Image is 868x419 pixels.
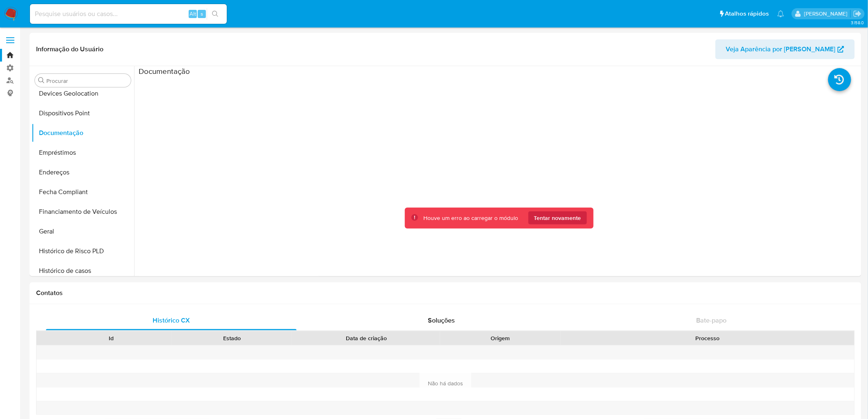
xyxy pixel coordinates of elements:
button: Histórico de casos [32,261,134,281]
h1: Informação do Usuário [36,45,103,53]
button: Procurar [38,77,45,84]
input: Pesquise usuários ou casos... [30,9,227,19]
div: Origem [446,334,555,342]
div: Processo [566,334,849,342]
button: Financiamento de Veículos [32,202,134,222]
span: Bate-papo [697,316,727,325]
button: search-icon [207,8,224,20]
button: Histórico de Risco PLD [32,241,134,261]
button: Endereços [32,163,134,182]
div: Id [57,334,166,342]
a: Notificações [777,10,784,17]
input: Procurar [46,77,128,85]
div: Data de criação [298,334,434,342]
span: Veja Aparência por [PERSON_NAME] [726,39,836,59]
span: Histórico CX [153,316,190,325]
span: Atalhos rápidos [725,9,769,18]
span: Alt [190,10,196,18]
button: Geral [32,222,134,241]
a: Sair [853,9,862,18]
p: marcos.ferreira@mercadopago.com.br [804,10,850,18]
span: Soluções [428,316,455,325]
button: Empréstimos [32,143,134,163]
span: s [201,10,203,18]
button: Documentação [32,123,134,143]
h1: Contatos [36,289,855,297]
button: Devices Geolocation [32,84,134,103]
button: Fecha Compliant [32,182,134,202]
div: Estado [177,334,286,342]
button: Veja Aparência por [PERSON_NAME] [715,39,855,59]
button: Dispositivos Point [32,103,134,123]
